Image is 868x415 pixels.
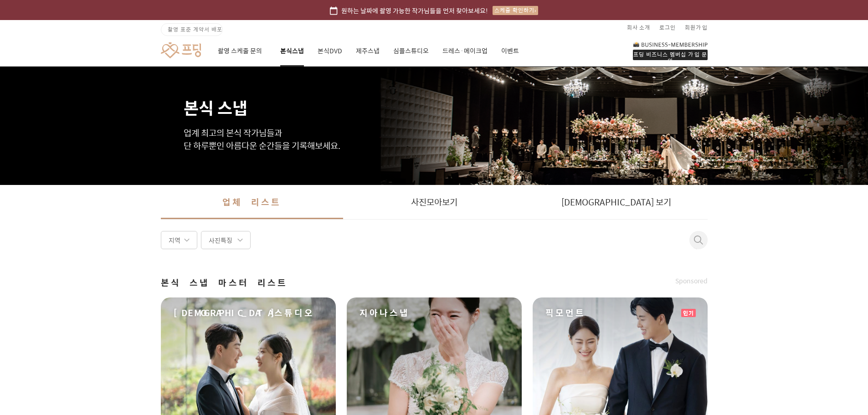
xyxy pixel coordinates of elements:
[501,36,519,67] a: 이벤트
[161,231,197,249] div: 지역
[184,67,685,116] h1: 본식 스냅
[161,277,288,289] span: 본식 스냅 마스터 리스트
[393,36,429,67] a: 심플스튜디오
[442,36,488,67] a: 드레스·메이크업
[627,20,650,35] a: 회사 소개
[184,127,685,152] p: 업계 최고의 본식 작가님들과 단 하루뿐인 아름다운 순간들을 기록해보세요.
[659,20,676,35] a: 로그인
[343,185,525,219] a: 사진모아보기
[3,289,60,312] a: 홈
[118,289,175,312] a: 설정
[341,5,488,15] span: 원하는 날짜에 촬영 가능한 작가님들을 먼저 찾아보세요!
[201,231,251,249] div: 사진특징
[360,307,410,319] span: 지아나스냅
[633,50,708,60] div: 프딩 비즈니스 멤버십 가입 문의
[525,185,708,219] a: [DEMOGRAPHIC_DATA] 보기
[174,307,314,319] span: [DEMOGRAPHIC_DATA]스튜디오
[141,302,152,310] span: 설정
[168,25,222,33] span: 촬영 표준 계약서 배포
[83,303,94,310] span: 대화
[633,41,708,60] a: 프딩 비즈니스 멤버십 가입 문의
[675,277,708,286] span: Sponsored
[545,307,586,319] span: 픽모먼트
[356,36,380,67] a: 제주스냅
[689,236,700,254] button: 취소
[161,23,223,36] a: 촬영 표준 계약서 배포
[681,309,696,317] div: 인기
[493,6,538,15] div: 스케줄 확인하기
[60,289,118,312] a: 대화
[318,36,342,67] a: 본식DVD
[218,36,267,67] a: 촬영 스케줄 문의
[685,20,708,35] a: 회원가입
[280,36,304,67] a: 본식스냅
[161,185,343,219] a: 업체 리스트
[29,302,34,310] span: 홈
